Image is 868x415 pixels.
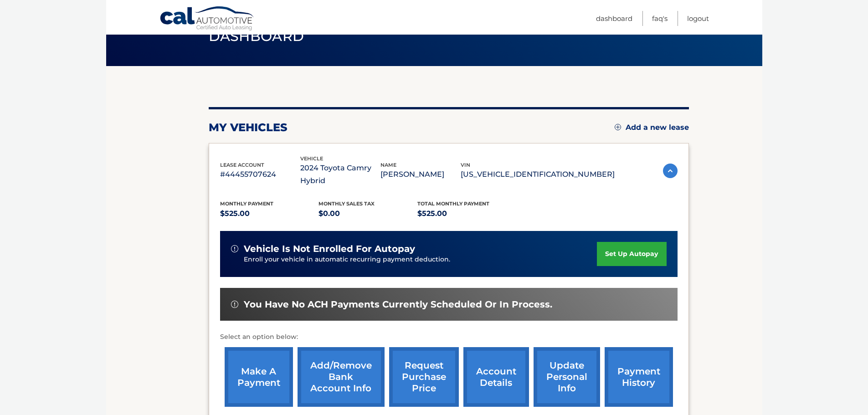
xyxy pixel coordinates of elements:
a: Cal Automotive [159,6,255,32]
a: Dashboard [596,11,632,26]
a: payment history [605,347,673,407]
span: name [380,162,396,168]
p: Select an option below: [220,332,678,343]
span: vin [461,162,470,168]
p: $525.00 [417,207,516,220]
img: accordion-active.svg [663,164,678,178]
a: account details [463,347,529,407]
p: $525.00 [220,207,319,220]
span: vehicle is not enrolled for autopay [244,243,415,255]
span: Dashboard [209,28,304,45]
span: lease account [220,162,264,168]
a: FAQ's [652,11,668,26]
a: set up autopay [597,242,666,266]
p: [PERSON_NAME] [380,168,461,181]
span: You have no ACH payments currently scheduled or in process. [244,299,552,310]
p: 2024 Toyota Camry Hybrid [300,162,380,187]
p: [US_VEHICLE_IDENTIFICATION_NUMBER] [461,168,615,181]
p: #44455707624 [220,168,300,181]
a: Add a new lease [615,123,689,132]
img: alert-white.svg [231,245,238,252]
a: request purchase price [389,347,459,407]
img: add.svg [615,124,621,130]
a: Add/Remove bank account info [298,347,385,407]
p: Enroll your vehicle in automatic recurring payment deduction. [244,255,597,265]
span: Total Monthly Payment [417,200,489,207]
span: Monthly sales Tax [318,200,375,207]
a: make a payment [225,347,293,407]
p: $0.00 [318,207,417,220]
a: Logout [687,11,709,26]
img: alert-white.svg [231,301,238,308]
span: Monthly Payment [220,200,273,207]
a: update personal info [534,347,600,407]
span: vehicle [300,155,323,162]
h2: my vehicles [209,121,288,134]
